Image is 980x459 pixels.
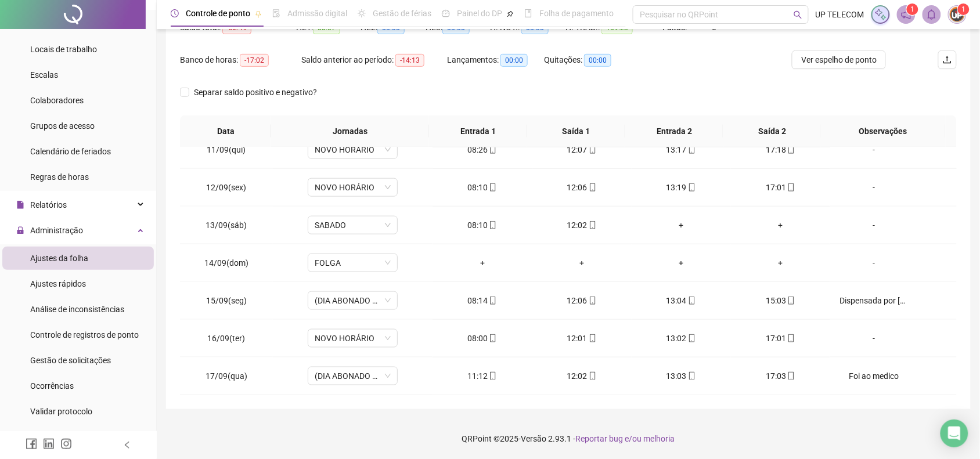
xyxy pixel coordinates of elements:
[442,370,523,382] div: 11:12
[786,297,795,305] span: mobile
[874,8,887,21] img: sparkle-icon.fc2bf0ac1784a2077858766a79e2daf3.svg
[171,9,179,17] span: clock-circle
[542,143,622,156] div: 12:07
[271,115,429,147] th: Jornadas
[542,181,622,194] div: 12:06
[442,256,523,269] div: +
[358,9,366,17] span: sun
[43,438,55,450] span: linkedin
[207,334,245,343] span: 16/09(ter)
[641,370,722,382] div: 13:03
[786,334,795,342] span: mobile
[30,279,86,288] span: Ajustes rápidos
[30,96,84,105] span: Colaboradores
[488,297,497,305] span: mobile
[830,125,936,138] span: Observações
[30,172,89,182] span: Regras de horas
[186,9,250,18] span: Controle de ponto
[542,370,622,382] div: 12:02
[625,115,723,147] th: Entrada 2
[821,115,946,147] th: Observações
[301,53,447,67] div: Saldo anterior ao período:
[584,54,611,67] span: 00:00
[507,10,514,17] span: pushpin
[442,143,523,156] div: 08:26
[740,143,821,156] div: 17:18
[949,6,966,23] img: 3892
[16,226,24,234] span: lock
[204,258,248,268] span: 14/09(dom)
[740,370,821,382] div: 17:03
[961,5,965,13] span: 1
[30,330,139,339] span: Controle de registros de ponto
[500,54,528,67] span: 00:00
[30,226,83,235] span: Administração
[206,371,247,381] span: 17/09(qua)
[641,143,722,156] div: 13:17
[521,434,547,443] span: Versão
[687,334,696,342] span: mobile
[641,332,722,345] div: 13:02
[457,9,502,18] span: Painel do DP
[901,9,911,20] span: notification
[910,5,914,13] span: 1
[588,221,597,229] span: mobile
[315,292,391,309] span: (DIA ABONADO PARCIALMENTE)
[30,356,111,365] span: Gestão de solicitações
[786,146,795,154] span: mobile
[60,438,72,450] span: instagram
[840,143,908,156] div: -
[588,146,597,154] span: mobile
[544,53,641,67] div: Quitações:
[740,219,821,232] div: +
[26,438,37,450] span: facebook
[373,9,431,18] span: Gestão de férias
[206,183,246,192] span: 12/09(sex)
[740,181,821,194] div: 17:01
[30,381,74,391] span: Ocorrências
[442,332,523,345] div: 08:00
[588,334,597,342] span: mobile
[315,330,391,347] span: NOVO HORÁRIO
[488,221,497,229] span: mobile
[30,121,95,131] span: Grupos de acesso
[447,53,544,67] div: Lançamentos:
[840,256,908,269] div: -
[429,115,527,147] th: Entrada 1
[30,305,124,314] span: Análise de inconsistências
[442,294,523,307] div: 08:14
[641,256,722,269] div: +
[488,334,497,342] span: mobile
[30,70,58,79] span: Escalas
[442,9,450,17] span: dashboard
[315,216,391,234] span: SABADO
[488,372,497,380] span: mobile
[687,372,696,380] span: mobile
[840,370,908,382] div: Foi ao medico
[272,9,280,17] span: file-done
[315,367,391,385] span: (DIA ABONADO PARCIALMENTE)
[941,420,968,447] div: Open Intercom Messenger
[30,254,88,263] span: Ajustes da folha
[641,294,722,307] div: 13:04
[442,181,523,194] div: 08:10
[395,54,424,67] span: -14:13
[207,145,246,154] span: 11/09(qui)
[527,115,625,147] th: Saída 1
[542,219,622,232] div: 12:02
[30,200,67,209] span: Relatórios
[740,294,821,307] div: 15:03
[123,441,131,449] span: left
[641,181,722,194] div: 13:19
[539,9,614,18] span: Folha de pagamento
[907,3,918,15] sup: 1
[687,297,696,305] span: mobile
[542,256,622,269] div: +
[180,115,271,147] th: Data
[794,10,802,19] span: search
[542,294,622,307] div: 12:06
[315,254,391,272] span: FOLGA
[840,181,908,194] div: -
[442,219,523,232] div: 08:10
[542,332,622,345] div: 12:01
